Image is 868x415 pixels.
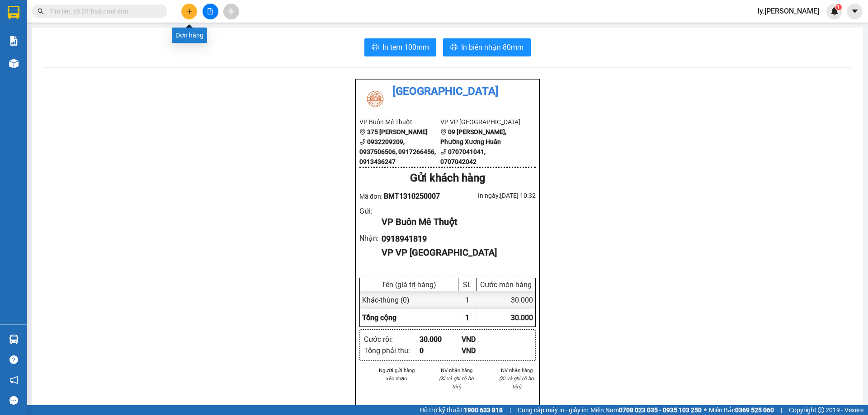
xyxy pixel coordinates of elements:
span: 30.000 [511,313,533,322]
span: Khác - thùng (0) [362,296,410,304]
span: environment [440,129,447,135]
li: [GEOGRAPHIC_DATA] [359,83,536,100]
div: 1 [458,291,476,309]
strong: 1900 633 818 [464,406,503,414]
div: Cước món hàng [479,280,533,289]
img: icon-new-feature [830,7,839,15]
div: VP Buôn Mê Thuột [382,215,528,229]
li: VP Buôn Mê Thuột [5,64,62,74]
li: Người gửi hàng xác nhận [377,366,416,382]
div: Cước rồi : [364,334,420,345]
span: environment [359,129,366,135]
div: 0 [420,345,462,356]
b: 375 [PERSON_NAME] [367,128,428,135]
li: [GEOGRAPHIC_DATA] [5,5,131,53]
li: NV nhận hàng [438,366,476,374]
div: SL [461,280,474,289]
b: 0707041041, 0707042042 [440,148,486,165]
strong: 0708 023 035 - 0935 103 250 [619,406,702,414]
span: notification [9,376,18,384]
button: file-add [203,4,218,19]
span: Miền Bắc [709,405,774,415]
li: VP VP [GEOGRAPHIC_DATA] [440,117,521,127]
span: In biên nhận 80mm [461,42,524,53]
div: 30.000 [476,291,535,309]
span: ly.[PERSON_NAME] [750,5,826,17]
button: caret-down [847,4,863,19]
span: question-circle [9,355,18,364]
div: Gửi : [359,205,382,217]
div: VND [462,334,504,345]
div: Tên (giá trị hàng) [362,280,456,289]
input: Tìm tên, số ĐT hoặc mã đơn [50,6,156,16]
span: Miền Nam [590,405,702,415]
li: Ly [438,402,476,410]
span: 1 [465,313,469,322]
div: Tổng phải thu : [364,345,420,356]
li: VP VP [GEOGRAPHIC_DATA] [62,64,120,93]
span: In tem 100mm [382,42,429,53]
img: logo.jpg [5,5,36,36]
img: logo-vxr [8,6,19,19]
div: Gửi khách hàng [359,170,536,187]
li: VP Buôn Mê Thuột [359,117,440,127]
span: Hỗ trợ kỹ thuật: [420,405,503,415]
div: VND [462,345,504,356]
div: Nhận : [359,233,382,244]
i: (Kí và ghi rõ họ tên) [499,375,534,390]
button: printerIn biên nhận 80mm [443,38,531,56]
div: In ngày: [DATE] 10:32 [448,191,536,201]
strong: 0369 525 060 [735,406,774,414]
b: 0932209209, 0937506506, 0917266456, 0913436247 [359,138,436,165]
span: | [509,405,511,415]
span: printer [450,43,458,52]
div: 30.000 [420,334,462,345]
img: solution-icon [9,36,19,46]
div: 0918941819 [382,233,528,245]
i: (Kí và ghi rõ họ tên) [439,375,474,390]
span: search [38,8,44,14]
span: Cung cấp máy in - giấy in: [518,405,588,415]
span: copyright [818,407,824,413]
span: phone [440,149,447,155]
div: VP VP [GEOGRAPHIC_DATA] [382,246,528,260]
span: plus [186,8,193,14]
b: 09 [PERSON_NAME], Phường Xương Huân [440,128,506,145]
button: printerIn tem 100mm [364,38,436,56]
button: plus [181,4,197,19]
span: file-add [207,8,213,14]
li: NV nhận hàng [497,366,536,374]
span: BMT1310250007 [384,192,440,201]
span: phone [359,139,366,145]
span: printer [372,43,379,52]
sup: 1 [835,4,842,10]
img: warehouse-icon [9,59,19,68]
img: logo.jpg [359,83,391,115]
span: ⚪️ [704,408,707,412]
span: 1 [837,4,840,10]
span: aim [228,8,234,14]
div: Mã đơn: [359,191,448,202]
button: aim [223,4,239,19]
span: caret-down [851,7,859,15]
span: | [781,405,782,415]
span: message [9,396,18,405]
span: Tổng cộng [362,313,396,322]
img: warehouse-icon [9,335,19,344]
